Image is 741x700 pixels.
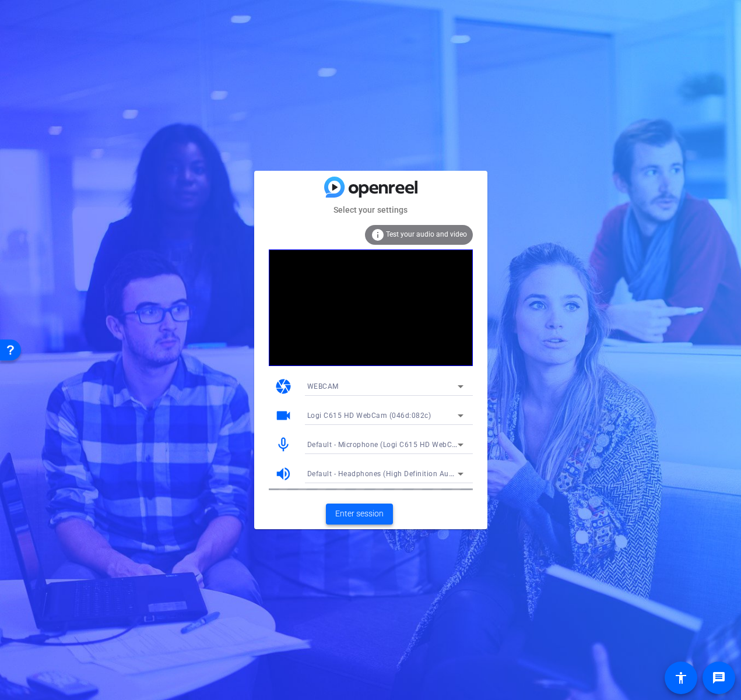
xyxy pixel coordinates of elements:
[674,671,688,685] mat-icon: accessibility
[712,671,726,685] mat-icon: message
[326,504,393,525] button: Enter session
[386,230,467,238] span: Test your audio and video
[275,465,292,483] mat-icon: volume_up
[307,439,510,449] span: Default - Microphone (Logi C615 HD WebCam) (046d:082c)
[371,228,385,242] mat-icon: info
[275,436,292,453] mat-icon: mic_none
[324,177,417,197] img: blue-gradient.svg
[307,469,487,478] span: Default - Headphones (High Definition Audio Device)
[275,378,292,395] mat-icon: camera
[275,407,292,424] mat-icon: videocam
[307,382,339,391] span: WEBCAM
[335,508,384,520] span: Enter session
[307,411,431,420] span: Logi C615 HD WebCam (046d:082c)
[254,203,487,216] mat-card-subtitle: Select your settings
